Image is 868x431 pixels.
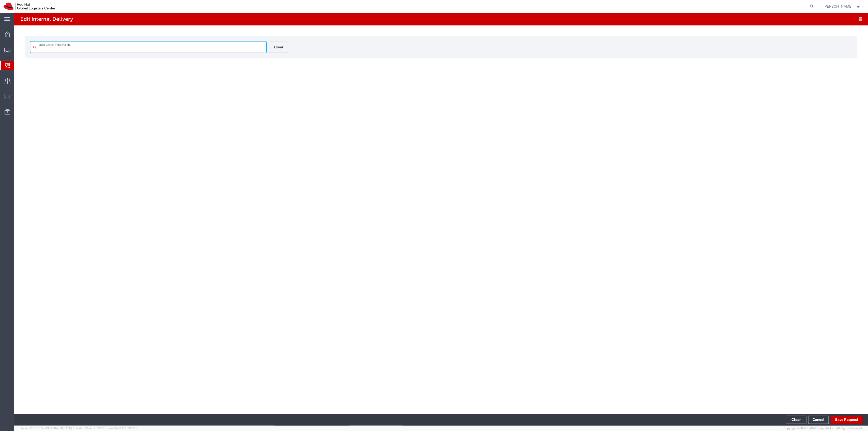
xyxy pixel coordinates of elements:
[269,41,289,53] button: Clear
[831,416,863,424] button: Save Request
[786,416,806,424] button: Clear
[808,416,829,424] a: Cancel
[4,3,55,10] img: logo
[20,13,73,25] h4: Edit Internal Delivery
[823,3,861,9] button: [PERSON_NAME]
[85,427,138,430] span: Client: 2025.21.0-faee749
[784,426,862,430] span: Copyright © [DATE]-[DATE] Agistix Inc., All Rights Reserved
[63,427,83,430] span: [DATE] 10:41:40
[20,427,83,430] span: Server: 2025.21.0-c63077040a8
[824,4,853,9] span: Robert Lomax
[119,427,138,430] span: [DATE] 10:25:10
